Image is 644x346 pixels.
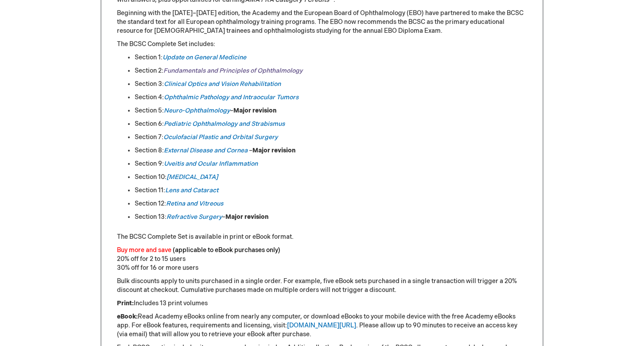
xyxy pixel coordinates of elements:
[117,299,527,308] p: Includes 13 print volumes
[135,199,527,208] li: Section 12:
[117,9,527,35] p: Beginning with the [DATE]–[DATE] edition, the Academy and the European Board of Ophthalmology (EB...
[164,80,281,88] a: Clinical Optics and Vision Rehabilitation
[135,213,527,222] li: Section 13: –
[173,246,280,254] font: (applicable to eBook purchases only)
[117,246,171,254] font: Buy more and save
[135,53,527,62] li: Section 1:
[135,133,527,142] li: Section 7:
[167,213,222,221] a: Refractive Surgery
[117,313,138,320] strong: eBook:
[163,67,303,74] a: Fundamentals and Principles of Ophthalmology
[165,187,218,194] a: Lens and Cataract
[163,133,278,141] a: Oculofacial Plastic and Orbital Surgery
[135,93,527,102] li: Section 4:
[166,200,223,207] a: Retina and Vitreous
[287,322,356,329] a: [DOMAIN_NAME][URL]
[164,160,258,167] a: Uveitis and Ocular Inflammation
[117,40,527,49] p: The BCSC Complete Set includes:
[233,107,276,114] strong: Major revision
[135,106,527,115] li: Section 5: –
[135,159,527,168] li: Section 9:
[117,246,527,272] p: 20% off for 2 to 15 users 30% off for 16 or more users
[225,213,268,221] strong: Major revision
[252,147,295,154] strong: Major revision
[135,173,527,182] li: Section 10:
[135,66,527,75] li: Section 2:
[117,299,134,307] strong: Print:
[164,93,299,101] a: Ophthalmic Pathology and Intraocular Tumors
[135,146,527,155] li: Section 8: –
[117,277,527,295] p: Bulk discounts apply to units purchased in a single order. For example, five eBook sets purchased...
[164,107,230,114] a: Neuro-Ophthalmology
[135,186,527,195] li: Section 11:
[117,312,527,339] p: Read Academy eBooks online from nearly any computer, or download eBooks to your mobile device wit...
[164,120,285,128] a: Pediatric Ophthalmology and Strabismus
[135,80,527,89] li: Section 3:
[117,233,527,241] p: The BCSC Complete Set is available in print or eBook format.
[135,120,527,128] li: Section 6:
[164,147,248,154] a: External Disease and Cornea
[167,173,218,181] a: [MEDICAL_DATA]
[163,54,246,61] a: Update on General Medicine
